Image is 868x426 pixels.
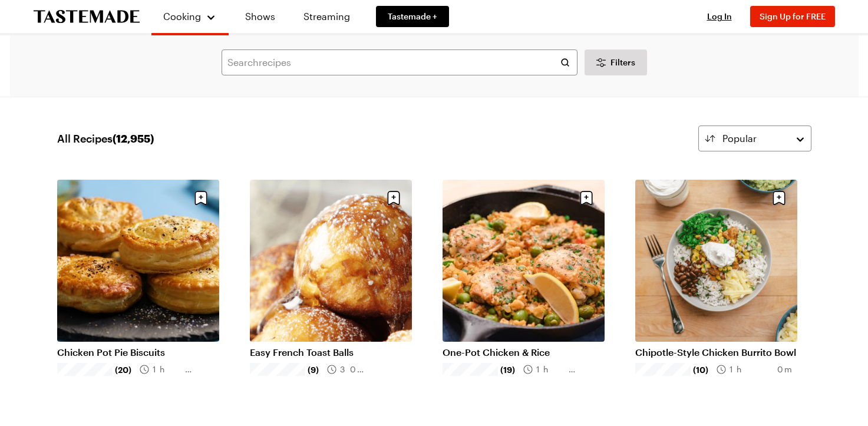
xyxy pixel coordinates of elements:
[768,187,790,209] button: Save recipe
[250,346,412,358] a: Easy French Toast Balls
[376,6,449,27] a: Tastemade +
[163,5,217,28] button: Cooking
[163,11,201,22] span: Cooking
[113,132,154,145] span: ( 12,955 )
[750,6,835,27] button: Sign Up for FREE
[760,11,826,21] span: Sign Up for FREE
[585,49,647,75] button: Desktop filters
[698,126,811,151] button: Popular
[443,346,605,358] a: One-Pot Chicken & Rice
[575,187,598,209] button: Save recipe
[696,11,743,22] button: Log In
[190,187,212,209] button: Save recipe
[388,11,437,22] span: Tastemade +
[707,11,732,21] span: Log In
[635,346,797,358] a: Chipotle-Style Chicken Burrito Bowl
[722,131,757,146] span: Popular
[57,130,154,147] span: All Recipes
[382,187,405,209] button: Save recipe
[610,57,635,68] span: Filters
[34,10,140,24] a: To Tastemade Home Page
[57,346,219,358] a: Chicken Pot Pie Biscuits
